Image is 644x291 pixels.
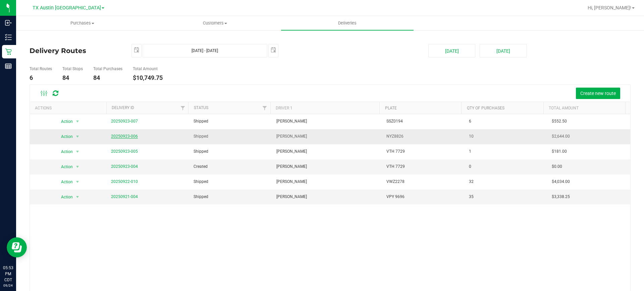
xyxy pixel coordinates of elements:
[467,106,504,110] a: Qty of Purchases
[194,179,208,185] span: Shipped
[5,34,12,41] inline-svg: Inventory
[552,148,567,155] span: $181.00
[30,75,52,81] h4: 6
[329,20,366,26] span: Deliveries
[5,19,12,26] inline-svg: Inbound
[7,237,27,257] iframe: Resource center
[386,163,405,170] span: VTH 7729
[385,106,397,110] a: Plate
[35,106,104,110] div: Actions
[194,163,208,170] span: Created
[111,149,138,154] a: 20250923-005
[552,163,562,170] span: $0.00
[33,5,101,11] span: TX Austin [GEOGRAPHIC_DATA]
[111,179,138,184] a: 20250922-010
[30,67,52,71] h5: Total Routes
[55,132,73,141] span: Action
[428,44,475,57] button: [DATE]
[386,194,405,200] span: VPY 9696
[269,44,278,56] span: select
[55,177,73,187] span: Action
[580,91,616,96] span: Create new route
[194,118,208,125] span: Shipped
[73,132,82,141] span: select
[3,265,13,283] p: 05:53 PM CDT
[259,102,270,113] a: Filter
[552,194,570,200] span: $3,338.25
[276,118,307,125] span: [PERSON_NAME]
[194,133,208,140] span: Shipped
[194,105,208,110] a: Status
[93,67,122,71] h5: Total Purchases
[93,75,122,81] h4: 84
[73,177,82,187] span: select
[16,20,148,26] span: Purchases
[73,117,82,126] span: select
[111,119,138,124] a: 20250923-007
[3,283,13,288] p: 09/24
[576,88,620,99] button: Create new route
[469,133,474,140] span: 10
[480,44,527,57] button: [DATE]
[55,162,73,172] span: Action
[194,194,208,200] span: Shipped
[469,179,474,185] span: 32
[16,16,149,30] a: Purchases
[111,134,138,139] a: 20250923-006
[469,163,471,170] span: 0
[111,194,138,199] a: 20250921-004
[5,63,12,69] inline-svg: Reports
[469,118,471,125] span: 6
[386,148,405,155] span: VTH 7729
[133,75,163,81] h4: $10,749.75
[386,118,403,125] span: SSZ0194
[270,102,380,114] th: Driver 1
[149,16,281,30] a: Customers
[30,44,121,57] h4: Delivery Routes
[276,163,307,170] span: [PERSON_NAME]
[469,194,474,200] span: 35
[73,147,82,156] span: select
[112,105,134,110] a: Delivery ID
[552,133,570,140] span: $2,644.00
[276,148,307,155] span: [PERSON_NAME]
[55,117,73,126] span: Action
[62,75,83,81] h4: 84
[111,164,138,169] a: 20250923-004
[194,148,208,155] span: Shipped
[55,147,73,156] span: Action
[588,5,631,10] span: Hi, [PERSON_NAME]!
[73,162,82,172] span: select
[132,44,141,56] span: select
[386,133,404,140] span: NYZ8826
[276,133,307,140] span: [PERSON_NAME]
[55,192,73,202] span: Action
[543,102,625,114] th: Total Amount
[177,102,188,113] a: Filter
[386,179,405,185] span: VWZ2278
[62,67,83,71] h5: Total Stops
[133,67,163,71] h5: Total Amount
[73,192,82,202] span: select
[469,148,471,155] span: 1
[281,16,414,30] a: Deliveries
[276,179,307,185] span: [PERSON_NAME]
[552,118,567,125] span: $552.50
[276,194,307,200] span: [PERSON_NAME]
[5,48,12,55] inline-svg: Retail
[149,20,281,26] span: Customers
[552,179,570,185] span: $4,034.00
